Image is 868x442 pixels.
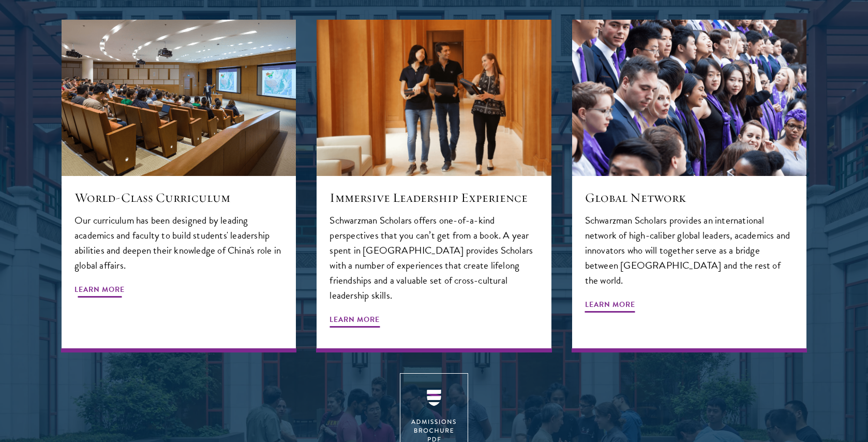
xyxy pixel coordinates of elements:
[62,20,296,353] a: World-Class Curriculum Our curriculum has been designed by leading academics and faculty to build...
[585,298,635,314] span: Learn More
[585,213,794,288] p: Schwarzman Scholars provides an international network of high-caliber global leaders, academics a...
[330,313,380,329] span: Learn More
[330,213,538,303] p: Schwarzman Scholars offers one-of-a-kind perspectives that you can’t get from a book. A year spen...
[585,189,794,207] h5: Global Network
[74,213,283,273] p: Our curriculum has been designed by leading academics and faculty to build students' leadership a...
[74,189,283,207] h5: World-Class Curriculum
[74,283,125,299] span: Learn More
[317,20,551,353] a: Immersive Leadership Experience Schwarzman Scholars offers one-of-a-kind perspectives that you ca...
[572,20,806,353] a: Global Network Schwarzman Scholars provides an international network of high-caliber global leade...
[330,189,538,207] h5: Immersive Leadership Experience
